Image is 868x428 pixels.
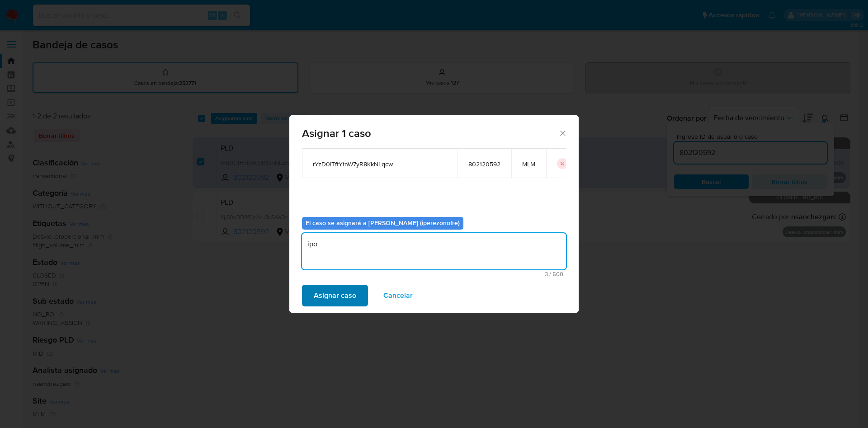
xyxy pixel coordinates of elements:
b: El caso se asignará a [PERSON_NAME] (iperezonofre) [306,218,460,227]
button: Asignar caso [302,285,368,306]
span: Asignar caso [314,286,356,306]
span: rYzD0lTftYtnW7yR8KkNLqcw [313,160,393,168]
button: Cerrar ventana [558,129,566,137]
span: MLM [522,160,535,168]
span: 802120592 [468,160,500,168]
span: Cancelar [383,286,413,306]
span: Asignar 1 caso [302,128,558,139]
textarea: ipo [302,233,566,269]
button: icon-button [557,158,568,169]
button: Cancelar [372,285,425,306]
div: assign-modal [289,115,579,313]
span: Máximo 500 caracteres [305,271,563,277]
